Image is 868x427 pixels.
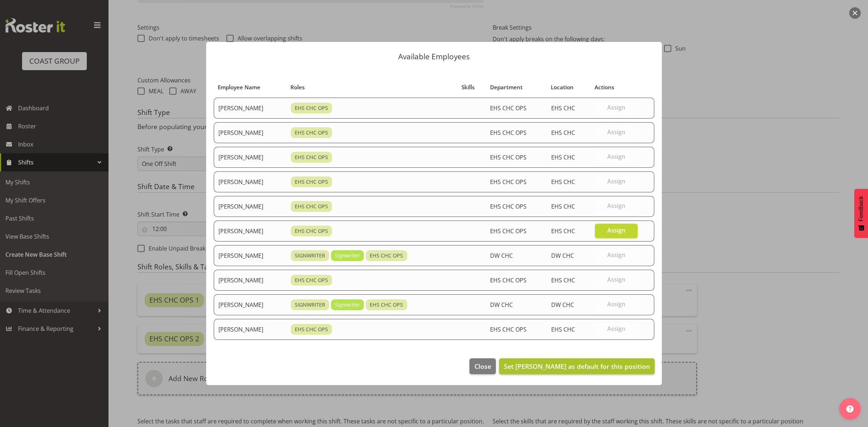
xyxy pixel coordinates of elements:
td: [PERSON_NAME] [214,245,286,266]
span: DW CHC [551,301,574,309]
span: Employee Name [218,83,260,91]
span: Assign [607,202,625,209]
td: [PERSON_NAME] [214,294,286,315]
span: Assign [607,227,625,234]
td: [PERSON_NAME] [214,147,286,168]
span: EHS CHC [551,325,575,333]
span: EHS CHC [551,104,575,112]
span: Department [490,83,523,91]
span: Assign [607,128,625,136]
span: EHS CHC OPS [370,301,403,309]
td: [PERSON_NAME] [214,221,286,242]
span: Feedback [858,196,864,221]
span: Roles [290,83,305,91]
span: EHS CHC OPS [370,252,403,260]
span: Location [551,83,574,91]
span: EHS CHC OPS [490,153,527,161]
span: EHS CHC [551,276,575,284]
span: EHS CHC [551,227,575,235]
span: EHS CHC OPS [490,202,527,210]
button: Set [PERSON_NAME] as default for this position [499,358,655,374]
span: EHS CHC OPS [295,325,328,333]
span: Close [475,362,491,371]
button: Feedback - Show survey [854,189,868,238]
span: Assign [607,300,625,308]
span: EHS CHC [551,202,575,210]
span: Assign [607,153,625,160]
span: EHS CHC OPS [295,129,328,137]
span: EHS CHC OPS [295,227,328,235]
span: EHS CHC [551,178,575,186]
td: [PERSON_NAME] [214,196,286,217]
span: EHS CHC OPS [490,325,527,333]
span: Actions [595,83,614,91]
span: EHS CHC OPS [295,104,328,112]
button: Close [469,358,495,374]
td: [PERSON_NAME] [214,122,286,143]
span: DW CHC [490,252,513,260]
span: EHS CHC OPS [490,129,527,137]
td: [PERSON_NAME] [214,319,286,340]
span: SIGNWRITER [295,301,325,309]
span: Skills [461,83,475,91]
span: DW CHC [490,301,513,309]
span: Assign [607,104,625,111]
span: Assign [607,325,625,332]
span: Assign [607,178,625,185]
img: help-xxl-2.png [846,405,854,413]
td: [PERSON_NAME] [214,171,286,192]
span: DW CHC [551,252,574,260]
span: EHS CHC OPS [490,178,527,186]
span: EHS CHC OPS [490,227,527,235]
span: EHS CHC [551,129,575,137]
span: EHS CHC OPS [490,104,527,112]
span: Assign [607,251,625,259]
span: EHS CHC OPS [295,202,328,210]
span: Assign [607,276,625,283]
span: Signwriter [335,301,360,309]
td: [PERSON_NAME] [214,98,286,119]
span: Set [PERSON_NAME] as default for this position [504,362,650,371]
span: EHS CHC OPS [490,276,527,284]
span: EHS CHC OPS [295,276,328,284]
td: [PERSON_NAME] [214,270,286,291]
span: EHS CHC OPS [295,153,328,161]
span: EHS CHC OPS [295,178,328,186]
span: SIGNWRITER [295,252,325,260]
span: Signwriter [335,252,360,260]
p: Available Employees [213,53,655,60]
span: EHS CHC [551,153,575,161]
